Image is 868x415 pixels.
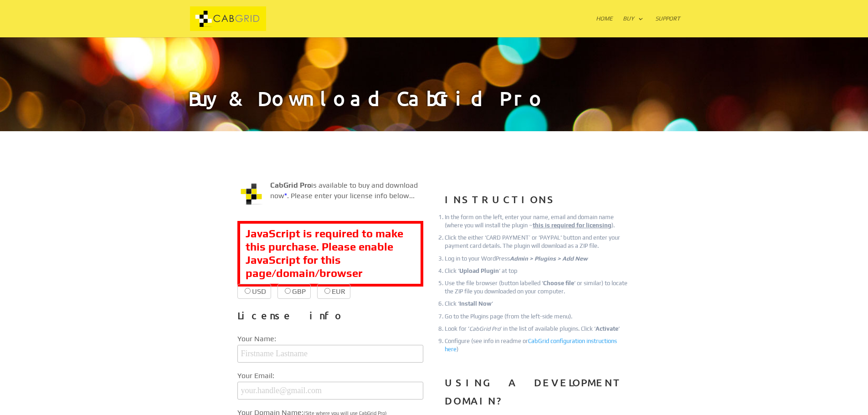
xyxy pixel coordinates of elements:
[270,181,311,190] strong: CabGrid Pro
[445,255,631,263] li: Log in to your WordPress
[459,267,499,274] strong: Upload Plugin
[445,325,631,333] li: Look for ‘ ‘ in the list of available plugins. Click ‘ ‘
[445,337,631,354] li: Configure (see info in readme or )
[445,190,631,213] h3: INSTRUCTIONS
[459,300,492,307] strong: Install Now
[623,15,643,37] a: Buy
[445,300,631,308] li: Click ‘ ‘
[445,374,631,414] h3: USING A DEVELOPMENT DOMAIN?
[277,284,311,299] label: GBP
[445,234,631,250] li: Click the either ‘CARD PAYMENT’ or 'PAYPAL' button and enter your payment card details. The plugi...
[469,325,500,332] em: CabGrid Pro
[237,345,423,363] input: Firstname Lastname
[445,213,631,230] li: In the form on the left, enter your name, email and domain name (where you will install the plugi...
[510,255,588,262] em: Admin > Plugins > Add New
[237,180,265,208] img: CabGrid WordPress Plugin
[237,284,271,299] label: USD
[543,280,574,287] strong: Choose file
[445,313,631,321] li: Go to the Plugins page (from the left-side menu).
[237,180,423,208] p: is available to buy and download now . Please enter your license info below...
[237,307,423,329] h3: License info
[445,267,631,275] li: Click ‘ ‘ at top
[445,338,617,353] a: CabGrid configuration instructions here
[596,325,618,332] strong: Activate
[324,288,330,294] input: EUR
[237,370,423,382] label: Your Email:
[317,284,350,299] label: EUR
[596,15,613,37] a: Home
[237,382,423,400] input: your.handle@gmail.com
[245,288,251,294] input: USD
[237,333,423,345] label: Your Name:
[190,6,267,31] img: CabGrid
[285,288,291,294] input: GBP
[445,279,631,296] li: Use the file browser (button labelled ‘ ‘ or similar) to locate the ZIP file you downloaded on yo...
[533,222,611,229] u: this is required for licensing
[237,221,423,287] p: JavaScript is required to make this purchase. Please enable JavaScript for this page/domain/browser
[188,88,680,131] h1: Buy & Download CabGrid Pro
[655,15,680,37] a: Support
